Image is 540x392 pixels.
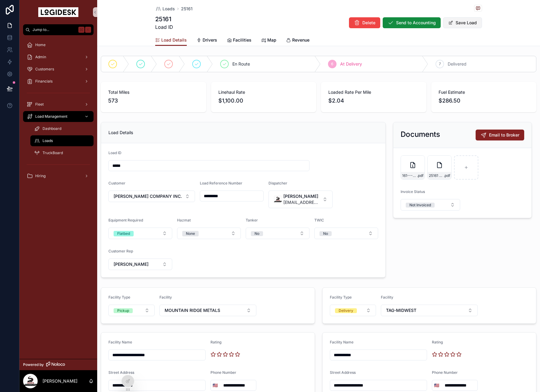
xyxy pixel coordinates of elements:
h1: 25161 [155,15,173,23]
img: App logo [38,7,78,17]
span: Total Miles [108,89,199,95]
button: Select Button [177,228,241,239]
div: None [186,231,195,236]
span: Equipment Required [108,218,143,222]
button: Email to Broker [476,130,524,140]
button: Select Button [246,228,309,239]
button: Jump to...K [23,24,94,35]
span: Facility Type [108,295,130,299]
span: Fuel Estimate [439,89,529,95]
button: Select Button [401,199,460,211]
a: Map [261,35,276,47]
a: TruckBoard [30,147,94,158]
span: TruckBoard [43,150,63,155]
div: Not Invoiced [409,203,431,208]
button: Select Button [108,191,195,202]
div: No [255,231,259,236]
a: Loads [30,135,94,146]
span: En Route [232,61,250,67]
span: Email to Broker [489,132,519,138]
a: Load Details [155,35,187,46]
span: Facility Type [330,295,352,299]
button: Select Button [108,259,172,270]
a: Dashboard [30,123,94,134]
span: Phone Number [432,370,458,375]
span: Street Address [330,370,356,375]
a: Home [23,39,94,50]
span: Hiring [35,174,46,178]
a: Facilities [227,35,251,47]
span: Send to Accounting [396,20,436,26]
div: Flatbed [117,231,130,236]
span: Load Management [35,114,67,119]
span: Facilities [233,37,251,43]
span: Tanker [246,218,258,222]
span: Rating [432,340,443,344]
button: Save Load [443,17,482,28]
span: Load Reference Number [200,181,242,185]
span: TWIC [314,218,324,222]
span: Load Details [161,37,187,43]
span: TAG-MIDWEST [386,307,416,313]
span: Load ID [108,150,121,155]
span: Jump to... [32,27,76,32]
button: Send to Accounting [383,17,441,28]
button: Select Button [159,305,257,316]
span: Load ID [155,23,173,31]
span: Loads [43,138,53,143]
span: Home [35,42,46,47]
span: MOUNTAIN RIDGE METALS [165,307,220,313]
span: Rating [210,340,221,344]
button: Select Button [108,305,155,316]
div: No [323,231,328,236]
span: Loaded Rate Per Mile [328,89,419,95]
span: [PERSON_NAME] [283,193,320,199]
span: At Delivery [340,61,362,67]
span: Customer [108,181,125,185]
button: Select Button [211,380,220,391]
span: Drivers [203,37,217,43]
span: Facility Name [108,340,132,344]
span: Delete [362,20,375,26]
span: Map [267,37,276,43]
span: Facility [381,295,393,299]
span: [EMAIL_ADDRESS][DOMAIN_NAME] [283,199,320,205]
button: Select Button [432,380,441,391]
span: Delivered [448,61,467,67]
span: Financials [35,79,53,84]
span: $1,100.00 [218,96,309,105]
span: 25161 SONKS Carrier Invoice - CHR Load 527829965 [429,173,444,178]
span: Customer Rep [108,249,133,253]
button: Select Button [381,305,478,316]
span: 6 [331,62,333,66]
span: Linehaul Rate [218,89,309,95]
span: Load Details [108,130,133,135]
span: Invoice Status [401,189,425,194]
div: scrollable content [19,35,97,189]
a: Load Management [23,111,94,122]
button: Select Button [108,228,172,239]
span: Fleet [35,102,44,107]
button: Select Button [330,305,376,316]
span: Customers [35,67,54,72]
a: Financials [23,76,94,87]
a: Admin [23,52,94,63]
a: Fleet [23,99,94,110]
span: Dispatcher [268,181,287,185]
button: Delete [349,17,380,28]
h2: Documents [401,130,440,139]
a: Drivers [197,35,217,47]
span: Facility [159,295,172,299]
button: Select Button [268,191,332,208]
a: 25161 [181,6,193,12]
span: .pdf [444,173,450,178]
p: [PERSON_NAME] [43,378,77,384]
span: [PERSON_NAME] [114,261,149,267]
div: Delivery [339,308,353,313]
span: 573 [108,96,199,105]
a: Powered by [19,359,97,370]
span: $2.04 [328,96,419,105]
a: Hiring [23,171,94,181]
span: 🇺🇸 [213,382,218,388]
